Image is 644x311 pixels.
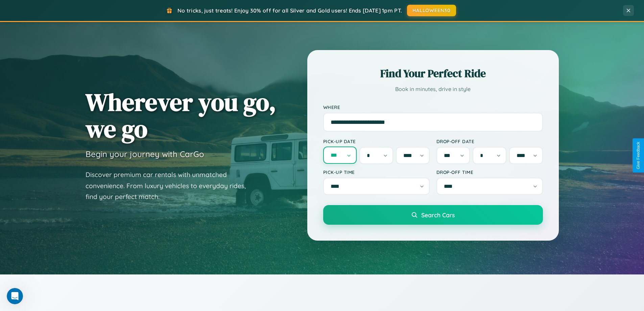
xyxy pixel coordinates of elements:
p: Discover premium car rentals with unmatched convenience. From luxury vehicles to everyday rides, ... [86,169,255,202]
label: Drop-off Date [436,138,543,144]
label: Drop-off Time [436,169,543,175]
h1: Wherever you go, we go [86,89,276,142]
button: Search Cars [323,205,543,225]
label: Pick-up Date [323,138,430,144]
span: No tricks, just treats! Enjoy 30% off for all Silver and Gold users! Ends [DATE] 1pm PT. [177,7,402,14]
div: Give Feedback [636,142,641,169]
label: Pick-up Time [323,169,430,175]
span: Search Cars [421,211,455,219]
button: HALLOWEEN30 [407,5,456,16]
h3: Begin your journey with CarGo [86,149,204,159]
h2: Find Your Perfect Ride [323,66,543,81]
iframe: Intercom live chat [7,288,23,304]
label: Where [323,104,543,110]
p: Book in minutes, drive in style [323,84,543,94]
